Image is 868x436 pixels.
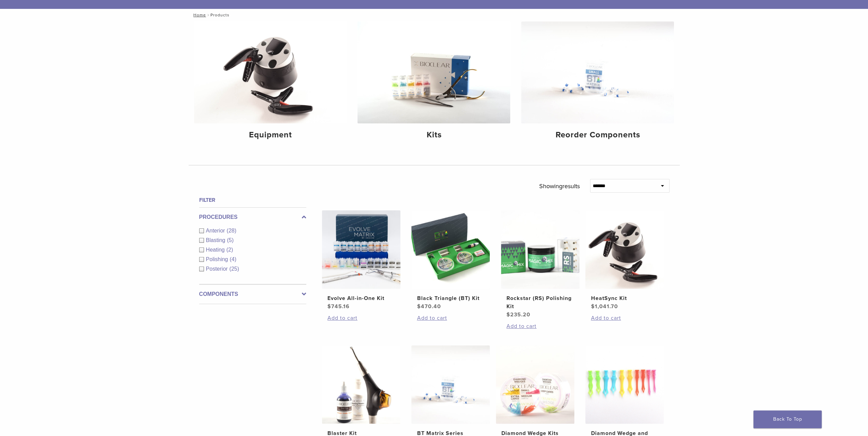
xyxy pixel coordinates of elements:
[322,345,400,424] img: Blaster Kit
[327,303,350,310] bdi: 745.16
[199,290,306,298] label: Components
[417,314,484,322] a: Add to cart: “Black Triangle (BT) Kit”
[194,21,347,146] a: Equipment
[327,303,331,310] span: $
[227,237,234,243] span: (5)
[322,210,401,311] a: Evolve All-in-One KitEvolve All-in-One Kit $745.16
[199,213,306,221] label: Procedures
[417,294,484,302] h2: Black Triangle (BT) Kit
[230,256,236,262] span: (4)
[501,210,580,319] a: Rockstar (RS) Polishing KitRockstar (RS) Polishing Kit $235.20
[591,314,658,322] a: Add to cart: “HeatSync Kit”
[206,228,227,234] span: Anterior
[521,21,674,123] img: Reorder Components
[411,345,490,424] img: BT Matrix Series
[327,314,395,322] a: Add to cart: “Evolve All-in-One Kit”
[357,21,510,146] a: Kits
[189,9,680,21] nav: Products
[417,303,441,310] bdi: 470.40
[199,196,306,204] h4: Filter
[226,247,233,253] span: (2)
[206,247,226,253] span: Heating
[411,210,490,311] a: Black Triangle (BT) KitBlack Triangle (BT) Kit $470.40
[327,294,395,302] h2: Evolve All-in-One Kit
[506,322,574,330] a: Add to cart: “Rockstar (RS) Polishing Kit”
[539,179,580,193] p: Showing results
[501,210,579,289] img: Rockstar (RS) Polishing Kit
[206,266,230,272] span: Posterior
[585,210,664,311] a: HeatSync KitHeatSync Kit $1,041.70
[585,210,664,289] img: HeatSync Kit
[591,303,618,310] bdi: 1,041.70
[591,303,594,310] span: $
[206,237,227,243] span: Blasting
[591,294,658,302] h2: HeatSync Kit
[230,266,239,272] span: (25)
[227,228,236,234] span: (28)
[322,210,400,289] img: Evolve All-in-One Kit
[194,21,347,123] img: Equipment
[357,21,510,123] img: Kits
[585,345,664,424] img: Diamond Wedge and Long Diamond Wedge
[506,311,510,318] span: $
[411,210,490,289] img: Black Triangle (BT) Kit
[753,410,822,428] a: Back To Top
[200,129,341,141] h4: Equipment
[206,256,230,262] span: Polishing
[417,303,421,310] span: $
[206,13,210,17] span: /
[363,129,505,141] h4: Kits
[506,311,530,318] bdi: 235.20
[506,294,574,311] h2: Rockstar (RS) Polishing Kit
[496,345,574,424] img: Diamond Wedge Kits
[521,21,674,146] a: Reorder Components
[191,13,206,17] a: Home
[527,129,668,141] h4: Reorder Components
